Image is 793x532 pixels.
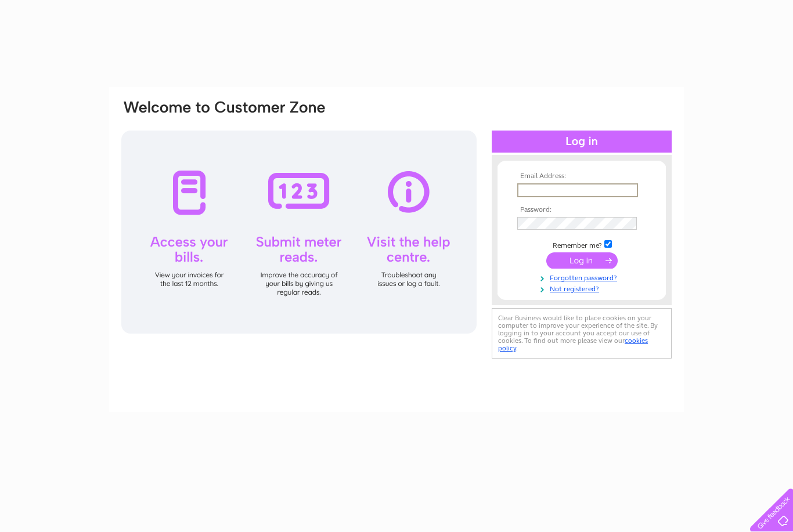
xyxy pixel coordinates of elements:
a: Not registered? [517,283,649,294]
div: Clear Business would like to place cookies on your computer to improve your experience of the sit... [492,308,672,359]
td: Remember me? [514,238,649,250]
th: Password: [514,206,649,214]
th: Email Address: [514,172,649,180]
a: Forgotten password? [517,272,649,283]
input: Submit [546,252,618,269]
a: cookies policy [498,336,648,352]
